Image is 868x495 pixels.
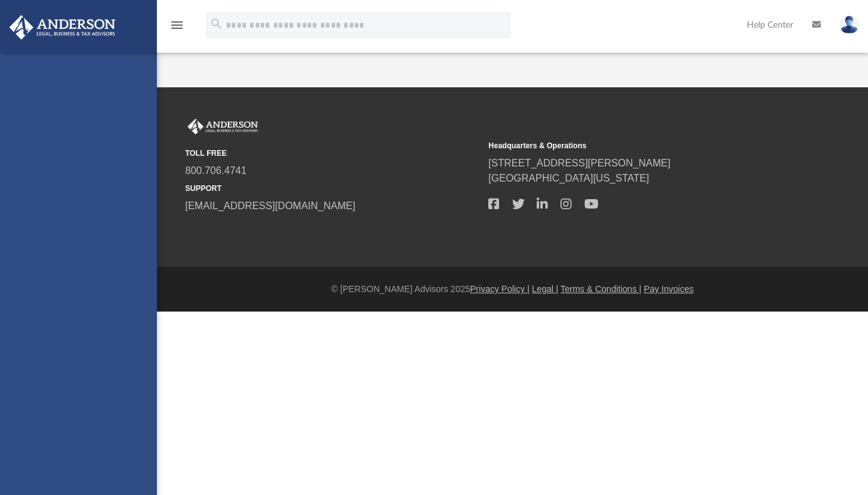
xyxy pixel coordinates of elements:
a: Pay Invoices [644,284,694,294]
a: menu [169,24,185,33]
a: 800.706.4741 [185,165,247,176]
img: Anderson Advisors Platinum Portal [185,119,260,135]
small: SUPPORT [185,183,480,194]
i: search [210,17,223,31]
small: Headquarters & Operations [488,140,783,151]
a: Privacy Policy | [470,284,530,294]
img: User Pic [840,16,859,34]
a: Terms & Conditions | [560,284,641,294]
a: [GEOGRAPHIC_DATA][US_STATE] [488,173,649,183]
a: Legal | [532,284,559,294]
small: TOLL FREE [185,148,480,159]
div: © [PERSON_NAME] Advisors 2025 [157,283,868,296]
i: menu [169,18,185,33]
a: [STREET_ADDRESS][PERSON_NAME] [488,158,670,168]
img: Anderson Advisors Platinum Portal [6,15,119,40]
a: [EMAIL_ADDRESS][DOMAIN_NAME] [185,200,355,211]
